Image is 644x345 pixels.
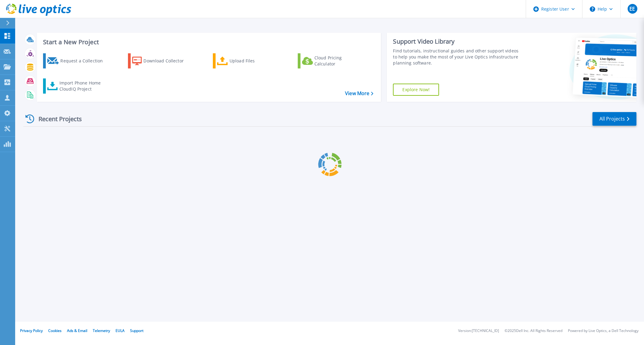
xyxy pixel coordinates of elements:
[116,328,125,333] a: EULA
[59,80,107,92] div: Import Phone Home CloudIQ Project
[393,84,439,96] a: Explore Now!
[458,329,499,333] li: Version: [TECHNICAL_ID]
[20,328,43,333] a: Privacy Policy
[314,55,363,67] div: Cloud Pricing Calculator
[67,328,87,333] a: Ads & Email
[568,329,639,333] li: Powered by Live Optics, a Dell Technology
[128,53,196,68] a: Download Collector
[298,53,365,68] a: Cloud Pricing Calculator
[43,39,373,45] h3: Start a New Project
[43,53,111,68] a: Request a Collection
[93,328,110,333] a: Telemetry
[60,55,109,67] div: Request a Collection
[230,55,278,67] div: Upload Files
[48,328,62,333] a: Cookies
[592,112,636,126] a: All Projects
[23,111,90,126] div: Recent Projects
[143,55,192,67] div: Download Collector
[213,53,280,68] a: Upload Files
[505,329,562,333] li: © 2025 Dell Inc. All Rights Reserved
[393,38,521,45] div: Support Video Library
[130,328,143,333] a: Support
[393,48,521,66] div: Find tutorials, instructional guides and other support videos to help you make the most of your L...
[345,91,373,96] a: View More
[629,6,635,11] span: EE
